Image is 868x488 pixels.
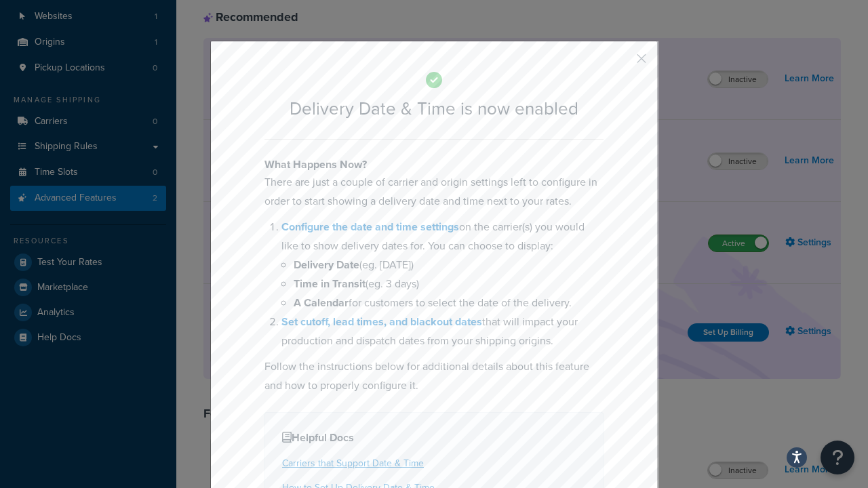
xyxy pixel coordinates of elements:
a: Configure the date and time settings [281,219,459,235]
b: Time in Transit [294,276,366,291]
p: Follow the instructions below for additional details about this feature and how to properly confi... [264,357,604,395]
a: Set cutoff, lead times, and blackout dates [281,314,482,329]
li: (eg. 3 days) [294,274,604,293]
h4: What Happens Now? [264,157,604,173]
b: A Calendar [294,295,349,310]
li: for customers to select the date of the delivery. [294,293,604,312]
p: There are just a couple of carrier and origin settings left to configure in order to start showin... [264,173,604,211]
h4: Helpful Docs [282,430,586,446]
h2: Delivery Date & Time is now enabled [264,99,604,119]
li: on the carrier(s) you would like to show delivery dates for. You can choose to display: [281,218,604,312]
b: Delivery Date [294,257,359,272]
li: (eg. [DATE]) [294,256,604,274]
li: that will impact your production and dispatch dates from your shipping origins. [281,312,604,350]
a: Carriers that Support Date & Time [282,456,424,470]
